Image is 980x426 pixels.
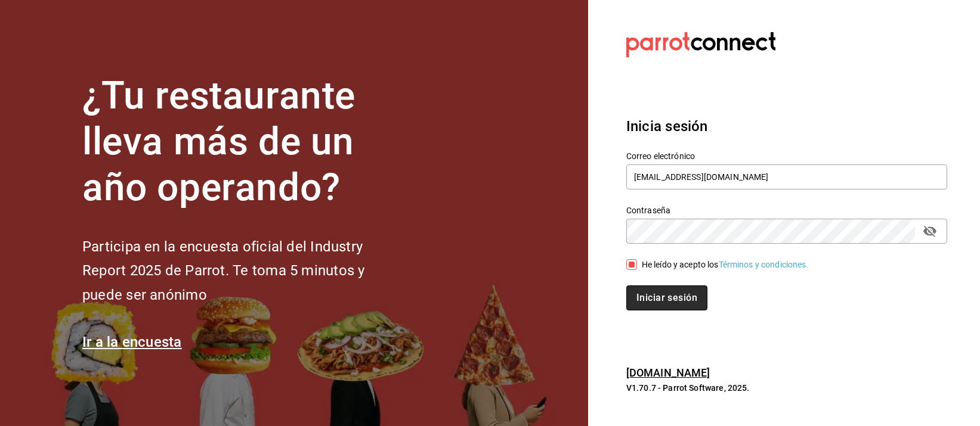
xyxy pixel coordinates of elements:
[719,260,809,269] a: Términos y condiciones.
[82,235,404,307] h2: Participa en la encuesta oficial del Industry Report 2025 de Parrot. Te toma 5 minutos y puede se...
[82,73,404,210] h1: ¿Tu restaurante lleva más de un año operando?
[626,116,947,137] h3: Inicia sesión
[626,153,947,161] label: Correo electrónico
[626,164,947,189] input: Ingresa tu correo electrónico
[626,207,947,215] label: Contraseña
[82,334,182,350] a: Ir a la encuesta
[626,366,710,379] a: [DOMAIN_NAME]
[920,221,940,241] button: passwordField
[642,259,809,271] div: He leído y acepto los
[626,382,947,394] p: V1.70.7 - Parrot Software, 2025.
[626,285,707,310] button: Iniciar sesión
